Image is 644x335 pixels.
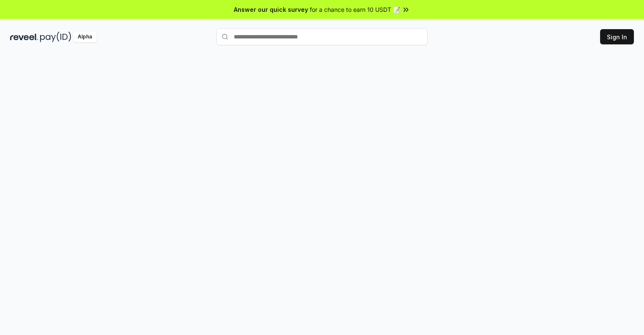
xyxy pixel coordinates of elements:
[600,29,634,44] button: Sign In
[310,5,400,14] span: for a chance to earn 10 USDT 📝
[234,5,308,14] span: Answer our quick survey
[73,32,97,42] div: Alpha
[10,32,38,42] img: reveel_dark
[40,32,71,42] img: pay_id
